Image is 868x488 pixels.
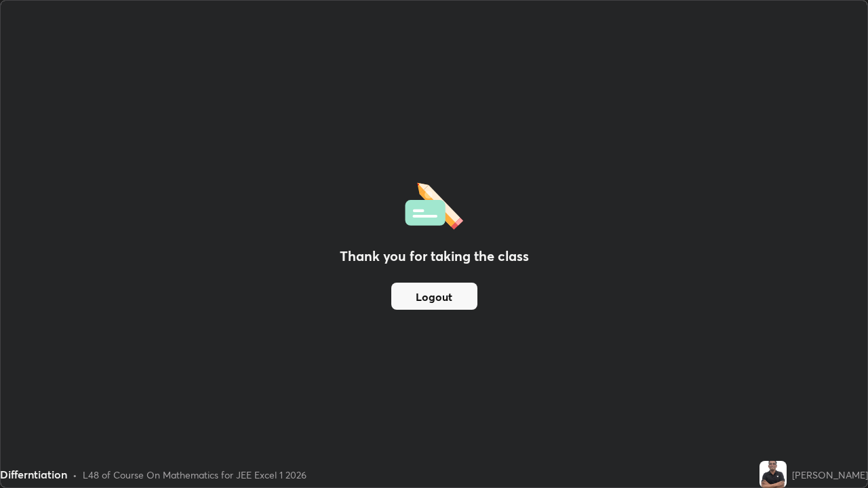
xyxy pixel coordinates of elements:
div: [PERSON_NAME] [792,468,868,482]
div: L48 of Course On Mathematics for JEE Excel 1 2026 [83,468,307,482]
button: Logout [391,283,477,310]
img: offlineFeedback.1438e8b3.svg [405,178,463,230]
div: • [73,468,77,482]
img: 68f5c4e3b5444b35b37347a9023640a5.jpg [759,461,787,488]
h2: Thank you for taking the class [340,246,529,266]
